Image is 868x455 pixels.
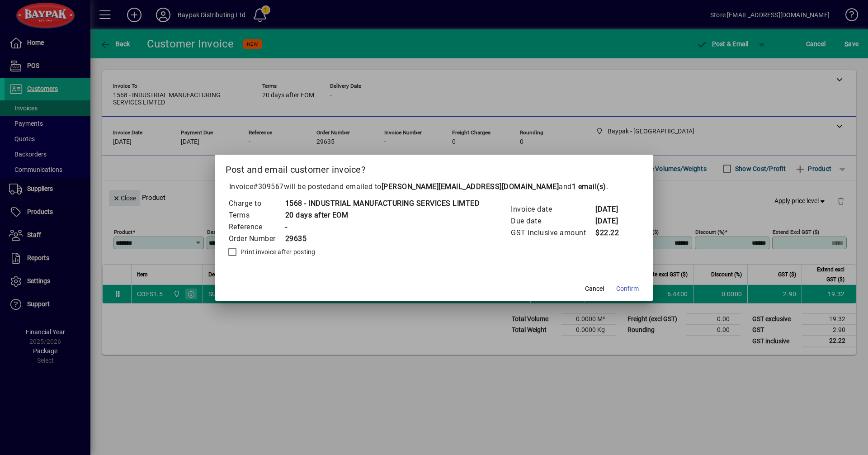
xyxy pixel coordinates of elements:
[285,209,480,221] td: 20 days after EOM
[510,215,595,227] td: Due date
[585,284,604,294] span: Cancel
[285,221,480,233] td: -
[228,221,285,233] td: Reference
[215,155,654,181] h2: Post and email customer invoice?
[613,281,642,297] button: Confirm
[595,215,631,227] td: [DATE]
[616,284,639,294] span: Confirm
[382,182,559,191] b: [PERSON_NAME][EMAIL_ADDRESS][DOMAIN_NAME]
[595,227,631,239] td: $22.22
[239,247,316,256] label: Print invoice after posting
[285,198,480,209] td: 1568 - INDUSTRIAL MANUFACTURING SERVICES LIMTED
[331,182,606,191] span: and emailed to
[572,182,606,191] b: 1 email(s)
[228,233,285,245] td: Order Number
[510,204,595,215] td: Invoice date
[226,181,643,192] p: Invoice will be posted .
[253,182,284,191] span: #309567
[285,233,480,245] td: 29635
[580,281,609,297] button: Cancel
[595,204,631,215] td: [DATE]
[228,198,285,209] td: Charge to
[510,227,595,239] td: GST inclusive amount
[228,209,285,221] td: Terms
[559,182,606,191] span: and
